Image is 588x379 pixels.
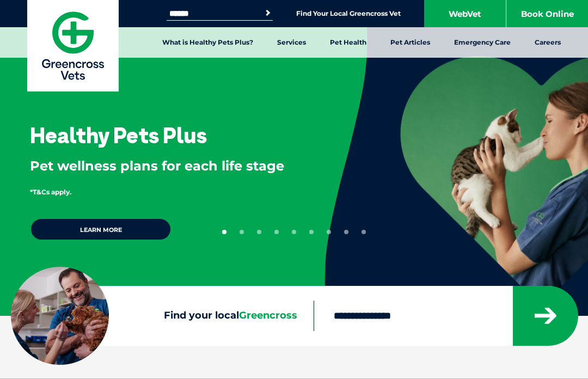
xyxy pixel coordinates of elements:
label: Find your local [11,310,314,322]
a: Careers [523,27,573,58]
a: Emergency Care [442,27,523,58]
span: *T&Cs apply. [30,188,71,196]
a: What is Healthy Pets Plus? [150,27,265,58]
button: 8 of 9 [344,230,348,234]
button: 5 of 9 [292,230,296,234]
button: 3 of 9 [257,230,261,234]
span: Greencross [239,309,297,321]
a: Services [265,27,318,58]
button: 1 of 9 [222,230,226,234]
button: 7 of 9 [327,230,331,234]
h3: Healthy Pets Plus [30,124,207,146]
a: Learn more [30,218,171,241]
a: Pet Articles [378,27,442,58]
button: 6 of 9 [309,230,314,234]
button: 4 of 9 [274,230,279,234]
a: Find Your Local Greencross Vet [296,9,401,18]
button: 2 of 9 [240,230,244,234]
p: Pet wellness plans for each life stage [30,157,289,175]
button: 9 of 9 [362,230,366,234]
a: Pet Health [318,27,378,58]
button: Search [262,8,273,19]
